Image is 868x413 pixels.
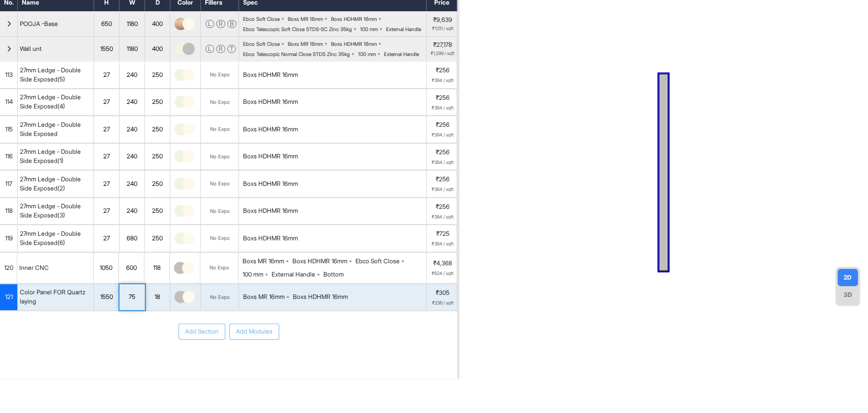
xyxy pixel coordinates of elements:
img: thumb_21581.jpg [174,232,187,244]
div: 27mm Ledge - Double Side Exposed(3) [18,200,94,222]
img: thumb_21091.jpg [183,232,195,244]
img: thumb_21009.jpg [174,262,186,274]
div: 240 [119,123,144,136]
span: ₹384 / sqft [432,104,454,112]
p: ₹27,178 [433,41,452,48]
div: 240 [119,68,144,81]
div: Inner CNC [17,261,51,274]
div: Boxs HDHMR 16mm [243,179,298,188]
p: ₹256 [436,120,450,129]
span: 115 [5,125,13,134]
span: ₹384 / sqft [432,240,454,247]
img: thumb_21091.jpg [183,291,195,303]
div: No Expo [210,71,230,78]
div: Ebco Telescopic Soft Close STDS-SC Zinc 35kg [243,26,352,32]
div: 2D [837,269,858,286]
p: ₹725 [436,229,450,238]
div: Boxs HDHMR 16mm [243,97,298,106]
div: 100 mm [243,270,263,279]
p: ₹256 [436,202,450,211]
div: 240 [119,204,144,217]
div: Boxs MR 16mm [243,292,285,301]
div: 250 [145,177,170,190]
p: ₹256 [436,93,450,102]
div: 1550 [94,290,119,304]
div: Ebco Soft Close [355,257,400,266]
p: ₹9,639 [433,16,452,23]
img: thumb_21091.jpg [182,262,194,274]
span: 113 [5,70,13,79]
img: thumb_21581.jpg [174,69,187,81]
span: ₹384 / sqft [432,186,454,193]
img: thumb_Raw_ply.JPG [174,18,187,30]
div: Bottom [323,270,344,279]
img: thumb_21091.jpg [183,18,195,30]
div: No Expo [210,98,230,106]
p: ₹256 [436,148,450,157]
div: 18 [145,290,170,304]
span: ₹1,299 / sqft [431,51,455,57]
div: Wall unt [18,43,44,54]
div: Boxs HDHMR 16mm [331,16,377,22]
div: No Expo [210,180,230,187]
div: 240 [119,177,144,190]
div: Boxs MR 16mm [288,41,323,47]
div: 650 [94,18,119,30]
span: ₹384 / sqft [432,131,454,139]
div: 240 [119,95,144,108]
div: L [205,20,214,28]
span: ₹624 / sqft [432,270,454,277]
div: 250 [145,95,170,108]
div: 27 [94,204,119,217]
span: 117 [5,179,12,188]
img: thumb_21091.jpg [183,123,195,135]
img: thumb_21091.jpg [183,69,195,81]
div: 27mm Ledge - Double Side Exposed(2) [18,173,94,195]
div: POOJA -Base [18,18,60,30]
div: Boxs HDHMR 16mm [292,257,347,266]
div: 400 [145,43,170,54]
span: 114 [5,97,13,106]
div: Ebco Soft Close [243,16,280,22]
div: 400 [145,18,170,30]
p: ₹4,368 [433,259,452,268]
img: thumb_21581.jpg [174,43,187,55]
div: 27 [94,150,119,163]
span: ₹236 / sqft [432,299,454,307]
img: thumb_21581.jpg [174,150,187,162]
div: Boxs MR 16mm [243,257,284,266]
img: thumb_21091.jpg [183,150,195,162]
img: thumb_21091.jpg [183,96,195,108]
div: 27mm Ledge - Double Side Exposed(6) [18,227,94,250]
img: thumb_21581.jpg [174,96,187,108]
div: No Expo [210,125,230,133]
div: B [227,20,236,28]
div: No Expo [210,234,230,242]
div: 27 [94,95,119,108]
div: Boxs HDHMR 16mm [243,152,298,161]
div: 27 [94,68,119,81]
div: Boxs HDHMR 16mm [331,41,377,47]
span: 118 [5,206,13,215]
div: Ebco Telescopic Normal Close STDS Zinc 35kg [243,51,350,57]
img: thumb_21581.jpg [174,178,187,190]
div: 250 [145,204,170,217]
div: External Handle [272,270,315,279]
div: R [216,45,225,53]
div: 27 [94,232,119,245]
div: No Expo [210,293,230,301]
div: External Handle [386,26,421,32]
div: T [227,45,236,53]
img: thumb_21581.jpg [174,123,187,135]
div: Boxs HDHMR 16mm [293,292,348,301]
div: 250 [145,68,170,81]
div: 1550 [94,43,119,54]
div: 100 mm [360,26,378,32]
div: 250 [145,150,170,163]
span: ₹384 / sqft [432,77,454,84]
div: No Expo [210,153,230,160]
img: thumb_21009.jpg [174,291,187,303]
img: thumb_21581.jpg [174,205,187,217]
img: thumb_21091.jpg [183,205,195,217]
div: 27 [94,123,119,136]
